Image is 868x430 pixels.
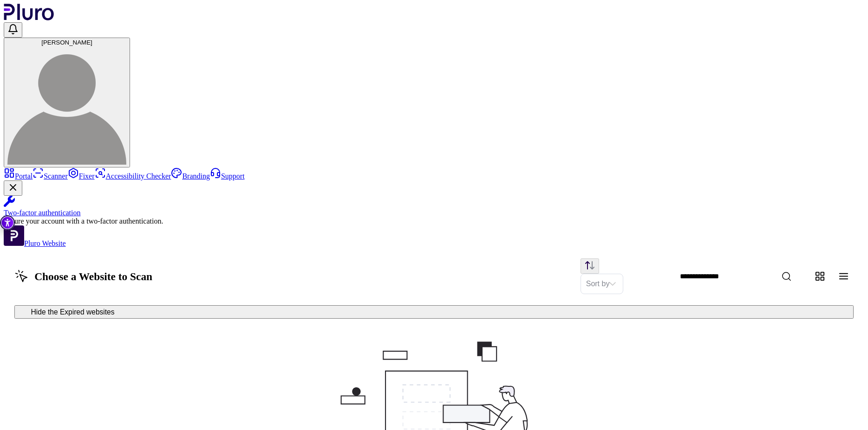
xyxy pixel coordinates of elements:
a: Accessibility Checker [95,172,171,180]
a: Logo [4,14,54,22]
a: Branding [171,172,210,180]
button: Change content view type to table [834,266,854,286]
button: Open notifications, you have 0 new notifications [4,22,22,38]
a: Fixer [68,172,95,180]
a: Open Pluro Website [4,239,66,247]
div: Secure your account with a two-factor authentication. [4,217,864,225]
input: Website Search [672,267,828,286]
a: Portal [4,172,33,180]
a: Two-factor authentication [4,196,864,217]
button: Change sorting direction [581,258,599,274]
button: Hide the Expired websites [14,305,853,319]
aside: Sidebar menu [4,167,864,248]
img: Mariyana Gospodinova [7,46,126,165]
button: [PERSON_NAME]Mariyana Gospodinova [4,38,130,167]
a: Support [210,172,245,180]
div: Set sorting [581,274,624,294]
div: Two-factor authentication [4,209,864,217]
a: Scanner [33,172,68,180]
button: Close Two-factor authentication notification [4,180,22,196]
span: [PERSON_NAME] [41,39,92,46]
h1: Choose a Website to Scan [14,269,152,283]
